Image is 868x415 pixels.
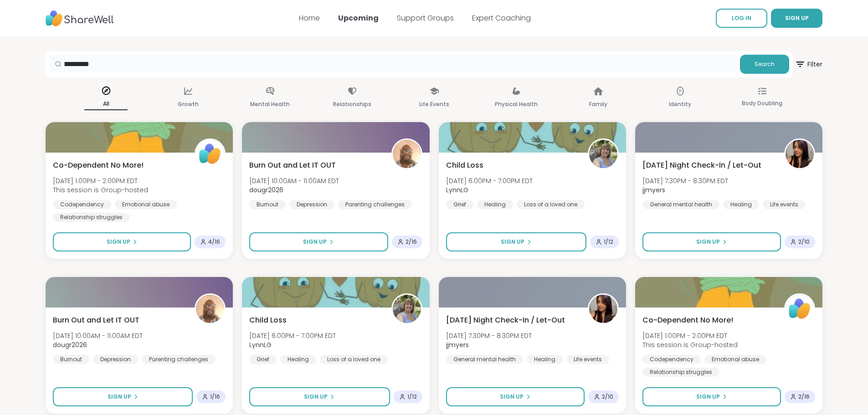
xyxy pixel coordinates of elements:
div: Codependency [53,200,111,209]
span: Filter [795,53,822,75]
div: Relationship struggles [642,368,719,377]
div: Grief [446,200,473,209]
span: Child Loss [446,160,483,171]
span: 1 / 12 [604,238,613,246]
span: 2 / 10 [602,393,613,400]
a: LOG IN [716,9,767,28]
div: General mental health [642,200,719,209]
span: [DATE] 1:00PM - 2:00PM EDT [642,331,738,340]
div: Codependency [642,355,701,364]
img: ShareWell Nav Logo [46,6,114,31]
p: Body Doubling [742,98,782,109]
span: This session is Group-hosted [642,340,738,349]
span: [DATE] Night Check-In / Let-Out [446,315,565,326]
img: ShareWell [786,295,814,323]
a: Home [299,13,320,23]
span: Burn Out and Let IT OUT [53,315,139,326]
span: Co-Dependent No More! [642,315,733,326]
b: LynnLG [446,185,468,195]
div: Healing [723,200,759,209]
span: Sign Up [696,393,720,401]
button: Filter [795,51,822,77]
button: Sign Up [249,232,388,251]
div: Healing [527,355,563,364]
div: Healing [280,355,316,364]
button: Sign Up [642,387,781,406]
button: SIGN UP [771,9,822,28]
div: Emotional abuse [115,200,177,209]
span: Child Loss [249,315,287,326]
p: Family [589,99,607,110]
button: Sign Up [446,387,585,406]
p: All [84,98,128,110]
span: Sign Up [107,238,130,246]
p: Life Events [419,99,449,110]
span: SIGN UP [785,14,809,22]
img: LynnLG [589,140,617,168]
p: Growth [178,99,199,110]
img: jjmyers [786,140,814,168]
span: [DATE] 10:00AM - 11:00AM EDT [53,331,143,340]
div: Loss of a loved one [320,355,388,364]
span: [DATE] 6:00PM - 7:00PM EDT [249,331,336,340]
p: Identity [669,99,691,110]
div: Parenting challenges [142,355,216,364]
a: Support Groups [397,13,454,23]
div: Life events [763,200,806,209]
div: Loss of a loved one [517,200,585,209]
span: Sign Up [500,393,524,401]
div: Grief [249,355,277,364]
span: Sign Up [696,238,720,246]
button: Sign Up [249,387,390,406]
div: Relationship struggles [53,213,130,222]
a: Expert Coaching [472,13,531,23]
button: Sign Up [642,232,781,251]
span: This session is Group-hosted [53,185,148,195]
span: 4 / 16 [208,238,220,246]
b: LynnLG [249,340,272,349]
span: 2 / 16 [406,238,417,246]
span: [DATE] 1:00PM - 2:00PM EDT [53,176,148,185]
b: jjmyers [642,185,665,195]
span: Sign Up [304,393,328,401]
div: Depression [289,200,334,209]
div: General mental health [446,355,523,364]
span: 2 / 10 [798,238,810,246]
button: Search [740,55,789,74]
span: 1 / 12 [407,393,417,400]
div: Healing [477,200,513,209]
span: 1 / 16 [210,393,220,400]
span: Search [755,60,775,68]
span: [DATE] 10:00AM - 11:00AM EDT [249,176,339,185]
span: Burn Out and Let IT OUT [249,160,336,171]
span: LOG IN [732,14,751,22]
span: Sign Up [108,393,131,401]
span: Co-Dependent No More! [53,160,144,171]
span: Sign Up [501,238,524,246]
p: Relationships [333,99,371,110]
button: Sign Up [53,232,191,251]
div: Burnout [249,200,286,209]
b: dougr2026 [249,185,283,195]
div: Emotional abuse [704,355,766,364]
span: [DATE] 7:30PM - 8:30PM EDT [642,176,728,185]
img: dougr2026 [196,295,224,323]
b: dougr2026 [53,340,87,349]
a: Upcoming [338,13,379,23]
span: [DATE] 7:30PM - 8:30PM EDT [446,331,532,340]
span: [DATE] Night Check-In / Let-Out [642,160,761,171]
div: Life events [566,355,609,364]
img: jjmyers [589,295,617,323]
img: LynnLG [393,295,421,323]
span: Sign Up [303,238,327,246]
b: jjmyers [446,340,469,349]
button: Sign Up [53,387,193,406]
span: 2 / 16 [798,393,810,400]
div: Depression [93,355,138,364]
div: Burnout [53,355,89,364]
img: dougr2026 [393,140,421,168]
span: [DATE] 6:00PM - 7:00PM EDT [446,176,533,185]
p: Physical Health [495,99,538,110]
p: Mental Health [250,99,290,110]
img: ShareWell [196,140,224,168]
